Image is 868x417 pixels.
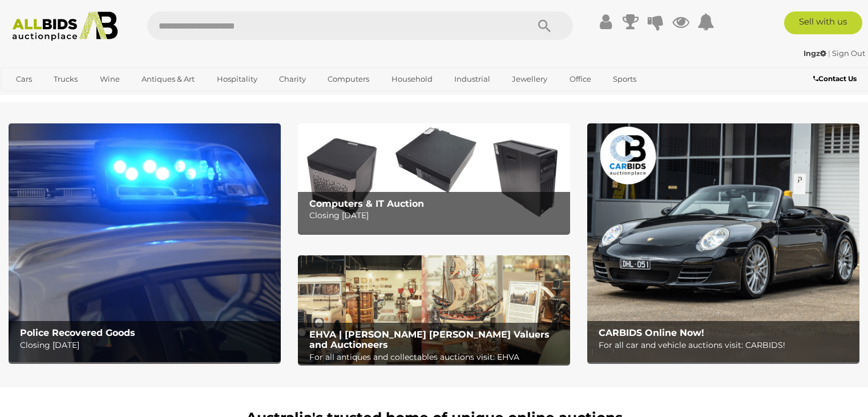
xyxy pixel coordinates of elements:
[9,89,104,107] a: [GEOGRAPHIC_DATA]
[813,73,859,85] a: Contact Us
[832,49,865,58] a: Sign Out
[562,70,599,89] a: Office
[504,70,555,89] a: Jewellery
[587,123,859,362] a: CARBIDS Online Now! CARBIDS Online Now! For all car and vehicle auctions visit: CARBIDS!
[298,255,570,364] a: EHVA | Evans Hastings Valuers and Auctioneers EHVA | [PERSON_NAME] [PERSON_NAME] Valuers and Auct...
[320,70,377,89] a: Computers
[447,70,498,89] a: Industrial
[516,11,573,40] button: Search
[9,70,39,89] a: Cars
[46,70,85,89] a: Trucks
[587,123,859,362] img: CARBIDS Online Now!
[298,255,570,364] img: EHVA | Evans Hastings Valuers and Auctioneers
[20,338,275,352] p: Closing [DATE]
[599,327,704,338] b: CARBIDS Online Now!
[309,209,564,223] p: Closing [DATE]
[298,123,570,232] a: Computers & IT Auction Computers & IT Auction Closing [DATE]
[309,329,550,350] b: EHVA | [PERSON_NAME] [PERSON_NAME] Valuers and Auctioneers
[804,49,826,58] strong: Ingz
[828,49,830,58] span: |
[272,70,313,89] a: Charity
[209,70,265,89] a: Hospitality
[384,70,440,89] a: Household
[9,123,281,362] a: Police Recovered Goods Police Recovered Goods Closing [DATE]
[9,123,281,362] img: Police Recovered Goods
[605,70,644,89] a: Sports
[813,74,857,83] b: Contact Us
[309,198,424,209] b: Computers & IT Auction
[92,70,127,89] a: Wine
[309,350,564,364] p: For all antiques and collectables auctions visit: EHVA
[599,338,854,352] p: For all car and vehicle auctions visit: CARBIDS!
[784,11,862,34] a: Sell with us
[298,123,570,232] img: Computers & IT Auction
[6,11,124,41] img: Allbids.com.au
[20,327,135,338] b: Police Recovered Goods
[134,70,202,89] a: Antiques & Art
[804,49,828,58] a: Ingz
